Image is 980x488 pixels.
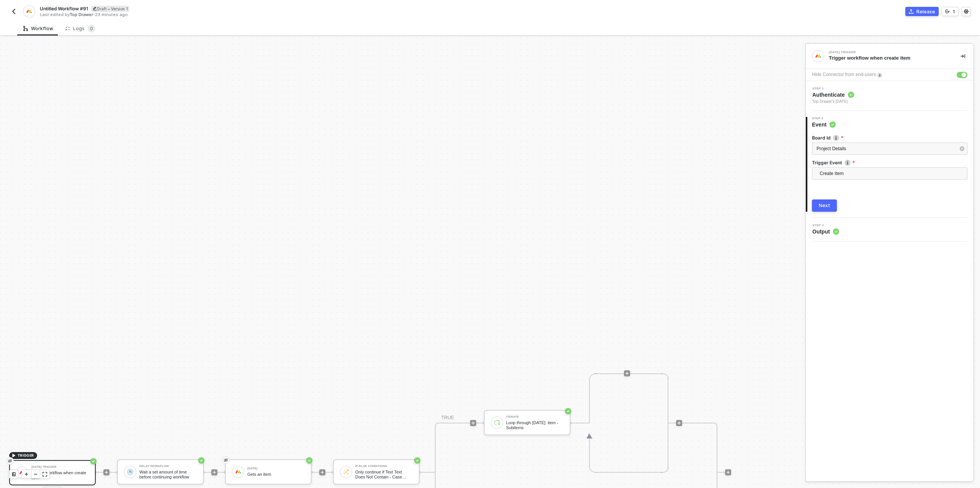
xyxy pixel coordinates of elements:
[506,420,563,430] div: Loop through [DATE]: item - Subitems
[833,135,839,141] img: icon-info
[820,168,963,179] span: Create Item
[817,146,846,151] span: Project Details
[127,469,134,475] img: icon
[355,465,413,468] div: If-Else Conditions
[812,99,854,105] span: Top Drawer's [DATE]
[726,470,730,475] span: icon-play
[812,87,854,90] span: Step 1
[625,371,629,376] span: icon-play
[139,470,197,479] div: Wait a set amount of time before continuing workflow
[812,228,839,235] span: Output
[90,458,96,464] span: icon-success-page
[812,199,837,212] button: Next
[8,458,12,464] span: eye-invisible
[960,54,965,58] span: icon-collapse-right
[565,408,571,414] span: icon-success-page
[877,73,882,78] img: icon-info
[91,6,129,12] div: Draft • Version 1
[414,457,420,464] span: icon-success-page
[812,135,967,141] label: Board Id
[224,457,228,463] span: eye-invisible
[26,8,32,15] img: integration-icon
[812,117,836,120] span: Step 2
[18,452,34,459] span: TRIGGER
[493,419,500,426] img: icon
[942,7,959,16] button: 1
[343,469,350,475] img: icon
[88,25,95,32] sup: 0
[905,7,939,16] button: Release
[812,224,839,227] span: Step 3
[31,465,89,469] div: [DATE] Trigger
[198,457,204,464] span: icon-success-page
[953,8,955,15] div: 1
[23,26,53,32] div: Workflow
[306,457,312,464] span: icon-success-page
[806,117,973,212] div: Step 2Event Board Idicon-infoProject DetailsTrigger Eventicon-infoCreate ItemNext
[441,414,454,422] div: TRUE
[9,7,18,16] button: back
[65,25,95,32] div: Logs
[247,467,305,470] div: [DATE]
[212,470,217,475] span: icon-play
[806,87,973,105] div: Step 1Authenticate Top Drawer's [DATE]
[40,5,88,12] span: Untitled Workflow #91
[829,55,948,62] div: Trigger workflow when create item
[40,12,489,18] div: Last edited by - 23 minutes ago
[964,9,969,14] span: icon-settings
[677,421,681,425] span: icon-play
[139,465,197,468] div: Delay Workflow
[24,472,29,477] span: icon-play
[320,470,325,475] span: icon-play
[916,8,935,15] div: Release
[945,9,950,14] span: icon-versioning
[819,203,830,209] div: Next
[471,421,475,425] span: icon-play
[812,71,876,78] div: Hide Connector from end-users
[33,472,38,477] span: icon-minus
[93,6,97,11] span: icon-edit
[70,12,93,17] span: Top Drawer
[812,121,836,128] span: Event
[11,453,16,458] span: icon-play
[909,9,913,14] span: icon-commerce
[42,472,47,477] span: icon-expand
[815,53,822,60] img: integration-icon
[812,91,854,99] span: Authenticate
[844,160,851,166] img: icon-info
[11,8,17,15] img: back
[104,470,109,475] span: icon-play
[829,51,944,54] div: [DATE] Trigger
[247,472,305,477] div: Gets an item
[31,470,89,480] div: Trigger workflow when create item
[812,159,967,166] label: Trigger Event
[235,469,242,475] img: icon
[19,469,26,476] img: icon
[506,415,563,418] div: Iterate
[355,470,413,479] div: Only continue if Text Text Does Not Contain - Case Insensitive Dropship (Wholesale)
